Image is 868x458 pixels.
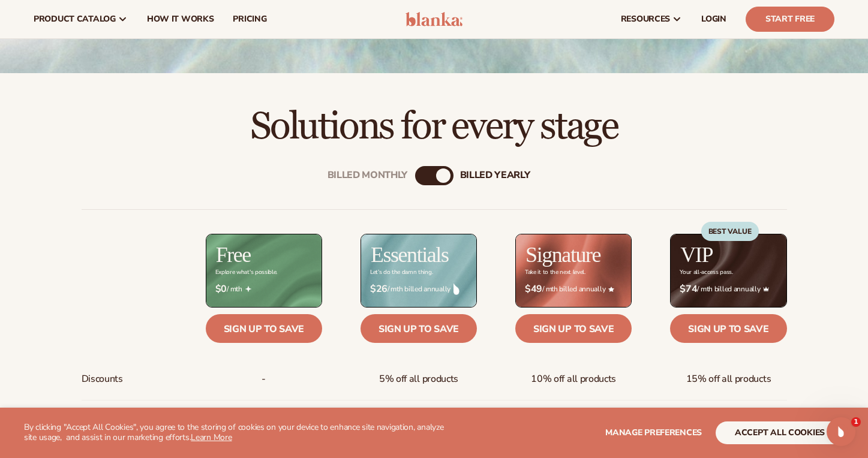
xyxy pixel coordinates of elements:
span: How It Works [147,14,214,24]
div: billed Yearly [460,170,530,181]
div: Billed Monthly [328,170,408,181]
span: Discounts [82,368,123,390]
h2: Free [216,244,251,266]
div: Take it to the next level. [525,269,585,276]
img: Star_6.png [608,287,614,292]
img: Free_Icon_bb6e7c7e-73f8-44bd-8ed0-223ea0fc522e.png [245,286,251,292]
h2: VIP [680,244,713,266]
h2: Signature [525,244,600,266]
a: Learn More [191,432,232,443]
h2: Solutions for every stage [34,107,834,147]
strong: $26 [370,284,388,295]
strong: $0 [215,284,227,295]
div: Explore what's possible. [215,269,277,276]
a: Sign up to save [515,314,632,343]
iframe: Intercom live chat [827,417,855,446]
span: resources [621,14,670,24]
img: drop.png [453,284,459,294]
h2: Essentials [371,244,449,266]
img: logo [406,12,462,26]
span: 1 [851,417,861,427]
div: Your all-access pass. [680,269,732,276]
span: / mth billed annually [680,284,777,295]
span: LOGIN [701,14,726,24]
a: Sign up to save [670,314,786,343]
div: BEST VALUE [701,222,759,241]
span: 15% off all products [686,368,771,390]
span: / mth [215,284,313,295]
a: Start Free [746,7,834,32]
img: Essentials_BG_9050f826-5aa9-47d9-a362-757b82c62641.jpg [361,234,476,307]
span: - [262,368,266,390]
p: By clicking "Accept All Cookies", you agree to the storing of cookies on your device to enhance s... [24,423,455,443]
span: product catalog [34,14,116,24]
strong: $49 [525,284,542,295]
span: 10% off all products [531,368,616,390]
div: Let’s do the damn thing. [370,269,433,276]
span: 5% off all products [379,368,458,390]
span: / mth billed annually [525,284,622,295]
img: Signature_BG_eeb718c8-65ac-49e3-a4e5-327c6aa73146.jpg [516,234,631,307]
button: accept all cookies [716,421,844,444]
span: pricing [233,14,266,24]
strong: $74 [680,284,697,295]
span: / mth billed annually [370,284,467,295]
a: Sign up to save [361,314,477,343]
a: Sign up to save [206,314,322,343]
img: VIP_BG_199964bd-3653-43bc-8a67-789d2d7717b9.jpg [671,234,786,307]
img: Crown_2d87c031-1b5a-4345-8312-a4356ddcde98.png [763,286,769,292]
span: Manage preferences [605,427,702,438]
button: Manage preferences [605,421,702,444]
img: free_bg.png [206,234,322,307]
